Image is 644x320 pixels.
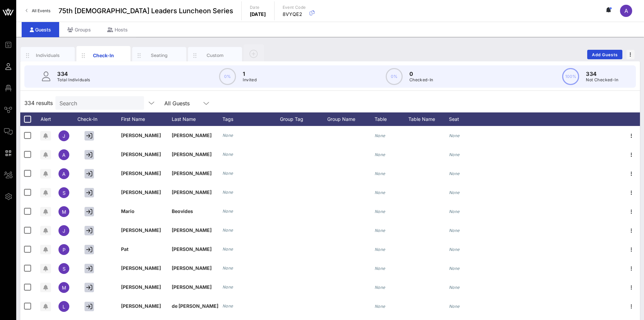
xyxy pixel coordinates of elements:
[62,285,66,291] span: M
[121,189,161,195] span: [PERSON_NAME]
[222,209,233,214] i: None
[63,266,66,272] span: S
[57,70,90,78] p: 334
[121,132,161,138] span: [PERSON_NAME]
[408,112,449,126] div: Table Name
[375,152,385,157] i: None
[222,228,233,233] i: None
[22,22,59,37] div: Guests
[375,266,385,271] i: None
[121,227,161,233] span: [PERSON_NAME]
[121,246,128,252] span: Pat
[243,77,257,83] p: Invited
[620,5,632,17] div: A
[58,6,233,16] span: 75th [DEMOGRAPHIC_DATA] Leaders Luncheon Series
[62,209,66,215] span: M
[250,4,266,11] p: Date
[172,132,212,138] span: [PERSON_NAME]
[375,228,385,233] i: None
[172,170,212,176] span: [PERSON_NAME]
[63,304,65,310] span: L
[449,266,460,271] i: None
[172,112,222,126] div: Last Name
[160,96,214,110] div: All Guests
[375,209,385,214] i: None
[144,52,174,59] div: Seating
[62,152,66,158] span: A
[121,265,161,271] span: [PERSON_NAME]
[33,52,63,59] div: Individuals
[586,77,618,83] p: Not Checked-In
[449,228,460,233] i: None
[24,99,53,107] span: 334 results
[172,189,212,195] span: [PERSON_NAME]
[32,8,50,13] span: All Events
[222,190,233,195] i: None
[409,77,433,83] p: Checked-In
[222,152,233,157] i: None
[37,112,54,126] div: Alert
[280,112,327,126] div: Group Tag
[586,70,618,78] p: 334
[375,171,385,176] i: None
[63,190,66,196] span: S
[449,152,460,157] i: None
[449,112,483,126] div: Seat
[222,112,280,126] div: Tags
[172,265,212,271] span: [PERSON_NAME]
[250,11,266,18] p: [DATE]
[222,247,233,252] i: None
[62,171,66,177] span: A
[172,151,212,157] span: [PERSON_NAME]
[63,133,65,139] span: J
[172,303,218,309] span: de [PERSON_NAME]
[449,285,460,290] i: None
[121,284,161,290] span: [PERSON_NAME]
[172,284,212,290] span: [PERSON_NAME]
[449,133,460,138] i: None
[59,22,99,37] div: Groups
[375,285,385,290] i: None
[172,208,193,214] span: Beovides
[449,190,460,195] i: None
[587,50,622,59] button: Add Guests
[57,77,90,83] p: Total Individuals
[243,70,257,78] p: 1
[375,247,385,252] i: None
[22,5,54,16] a: All Events
[121,208,135,214] span: Mario
[449,247,460,252] i: None
[222,265,233,271] i: None
[99,22,136,37] div: Hosts
[624,7,628,14] span: A
[375,190,385,195] i: None
[449,209,460,214] i: None
[121,151,161,157] span: [PERSON_NAME]
[172,246,212,252] span: [PERSON_NAME]
[121,112,172,126] div: First Name
[283,11,306,18] p: 8VYQE2
[375,304,385,309] i: None
[63,228,65,234] span: J
[449,304,460,309] i: None
[63,247,66,253] span: P
[375,133,385,138] i: None
[164,100,190,106] div: All Guests
[375,112,408,126] div: Table
[222,133,233,138] i: None
[222,284,233,290] i: None
[172,227,212,233] span: [PERSON_NAME]
[409,70,433,78] p: 0
[222,171,233,176] i: None
[121,170,161,176] span: [PERSON_NAME]
[449,171,460,176] i: None
[222,303,233,308] i: None
[121,303,161,309] span: [PERSON_NAME]
[327,112,375,126] div: Group Name
[200,52,230,59] div: Custom
[592,52,618,57] span: Add Guests
[89,52,119,59] div: Check-In
[74,112,108,126] div: Check-In
[283,4,306,11] p: Event Code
